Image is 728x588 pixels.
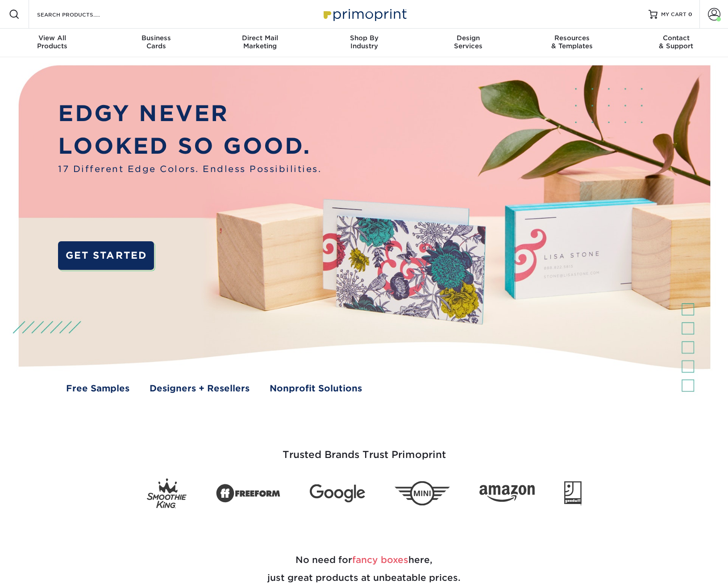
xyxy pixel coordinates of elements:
[520,29,624,57] a: Resources& Templates
[216,479,280,508] img: Freeform
[312,29,416,57] a: Shop ByIndustry
[479,485,535,502] img: Amazon
[564,481,582,505] img: Goodwill
[36,9,123,20] input: SEARCH PRODUCTS.....
[208,34,312,42] span: Direct Mail
[688,11,692,17] span: 0
[66,382,129,395] a: Free Samples
[147,479,187,508] img: Smoothie King
[520,34,624,50] div: & Templates
[208,34,312,50] div: Marketing
[58,241,154,270] a: GET STARTED
[270,382,362,395] a: Nonprofit Solutions
[395,481,450,506] img: Mini
[624,29,728,57] a: Contact& Support
[312,34,416,50] div: Industry
[624,34,728,50] div: & Support
[352,554,408,565] span: fancy boxes
[104,34,208,42] span: Business
[58,97,321,130] p: EDGY NEVER
[58,130,321,162] p: LOOKED SO GOOD.
[104,29,208,57] a: BusinessCards
[103,428,625,471] h3: Trusted Brands Trust Primoprint
[58,163,321,176] span: 17 Different Edge Colors. Endless Possibilities.
[520,34,624,42] span: Resources
[416,29,520,57] a: DesignServices
[312,34,416,42] span: Shop By
[416,34,520,50] div: Services
[150,382,250,395] a: Designers + Resellers
[624,34,728,42] span: Contact
[104,34,208,50] div: Cards
[661,11,686,18] span: MY CART
[208,29,312,57] a: Direct MailMarketing
[320,4,409,24] img: Primoprint
[310,484,365,503] img: Google
[416,34,520,42] span: Design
